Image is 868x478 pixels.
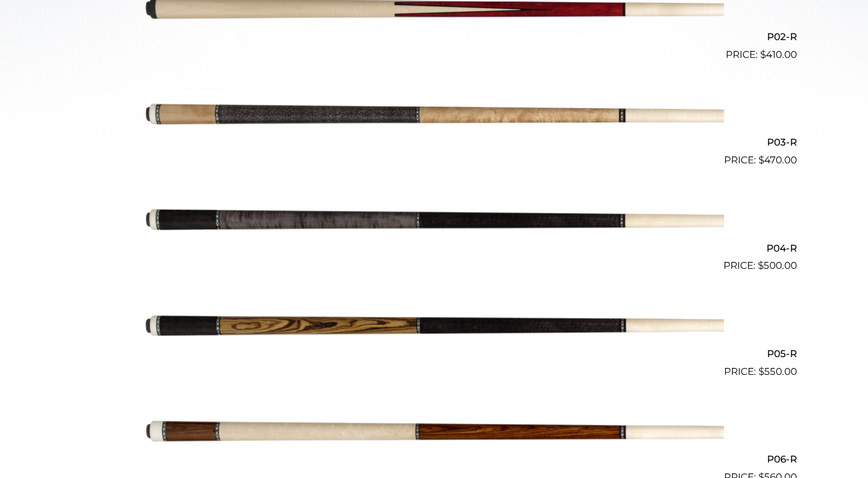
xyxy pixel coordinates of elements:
bdi: 470.00 [758,154,797,166]
a: P04-R $500.00 [72,173,797,273]
img: P05-R [145,278,724,374]
span: $ [758,260,764,271]
a: P05-R $550.00 [72,278,797,379]
h2: P06-R [72,449,797,470]
span: $ [760,49,766,60]
bdi: 410.00 [760,49,797,60]
img: P03-R [145,67,724,163]
span: $ [758,154,764,166]
a: P03-R $470.00 [72,67,797,168]
span: $ [758,366,764,377]
h2: P02-R [72,26,797,47]
img: P04-R [145,173,724,269]
bdi: 500.00 [758,260,797,271]
h2: P03-R [72,132,797,153]
h2: P04-R [72,237,797,258]
h2: P05-R [72,343,797,364]
bdi: 550.00 [758,366,797,377]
